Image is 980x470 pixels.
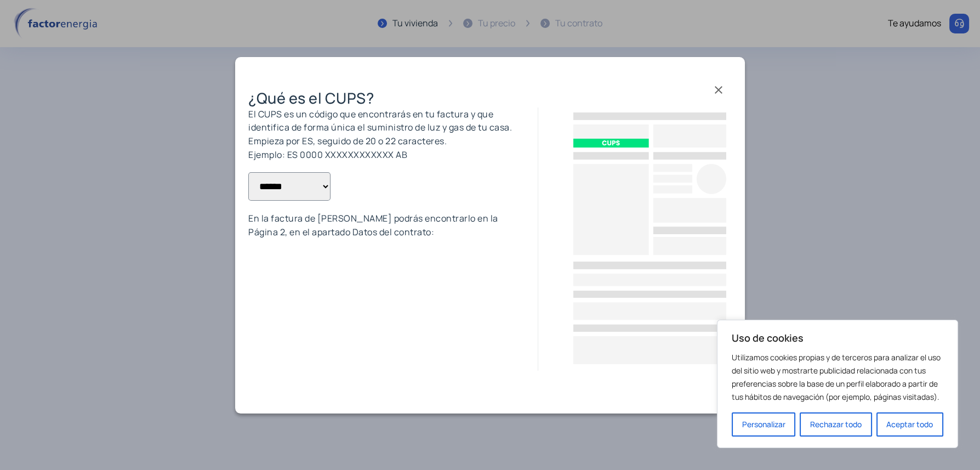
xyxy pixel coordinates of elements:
[800,412,871,437] button: Rechazar todo
[732,412,795,437] button: Personalizar
[876,412,943,437] button: Aceptar todo
[732,331,943,344] p: Uso de cookies
[248,212,527,239] p: En la factura de [PERSON_NAME] podrás encontrarlo en la Página 2, en el apartado Datos del contrato:
[732,351,943,404] p: Utilizamos cookies propias y de terceros para analizar el uso del sitio web y mostrarte publicida...
[717,320,958,448] div: Uso de cookies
